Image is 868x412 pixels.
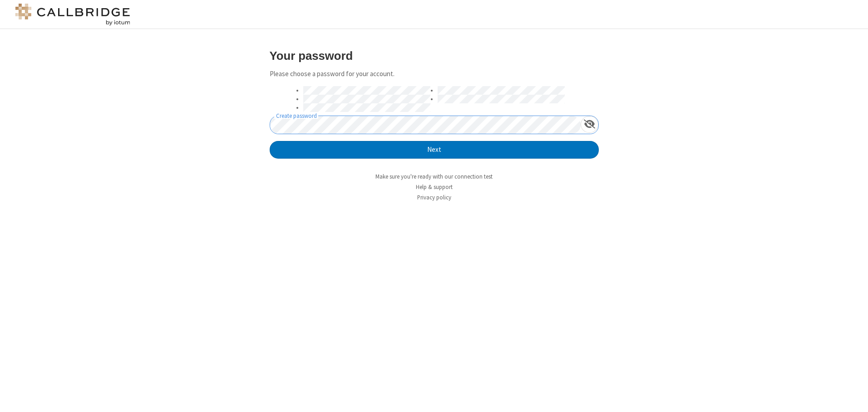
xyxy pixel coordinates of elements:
button: Next [270,141,599,159]
h3: Your password [270,49,599,62]
a: Privacy policy [417,194,451,201]
a: Help & support [416,183,453,191]
p: Please choose a password for your account. [270,69,599,79]
div: Show password [581,116,598,133]
input: Create password [270,116,581,134]
img: logo@2x.png [14,4,132,25]
a: Make sure you're ready with our connection test [375,173,493,180]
